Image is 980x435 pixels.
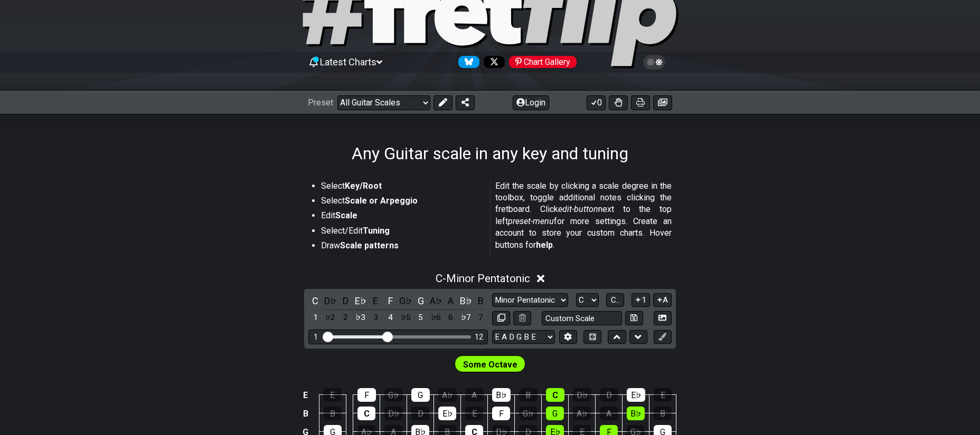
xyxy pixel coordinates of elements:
[465,407,483,420] div: E
[345,181,382,191] strong: Key/Root
[314,333,318,342] div: 1
[474,311,488,325] div: toggle scale degree
[321,240,483,255] li: Draw
[411,388,430,402] div: G
[429,311,442,325] div: toggle scale degree
[576,293,599,307] select: Tonic/Root
[653,293,672,307] button: A
[573,388,591,402] div: D♭
[352,143,628,163] h1: Any Guitar scale in any key and tuning
[456,95,475,110] button: Share Preset
[495,180,672,251] p: Edit the scale by clicking a scale degree in the toolbox, toggle additional notes clicking the fr...
[299,386,312,404] td: E
[321,210,483,225] li: Edit
[338,294,352,308] div: toggle pitch class
[513,95,549,110] button: Login
[629,330,647,344] button: Move down
[648,57,661,67] span: Toggle light / dark theme
[399,294,412,308] div: toggle pitch class
[492,293,568,307] select: Scale
[411,407,429,420] div: D
[459,311,473,325] div: toggle scale degree
[429,294,442,308] div: toggle pitch class
[559,330,577,344] button: Edit Tuning
[321,180,483,195] li: Select
[299,404,312,423] td: B
[308,311,322,325] div: toggle scale degree
[492,330,555,344] select: Tuning
[654,311,672,325] button: Create Image
[324,407,342,420] div: B
[384,407,402,420] div: D♭
[558,204,598,214] em: edit-button
[434,95,453,110] button: Edit Preset
[606,293,624,307] button: C..
[369,294,382,308] div: toggle pitch class
[340,240,399,250] strong: Scale patterns
[519,388,538,402] div: B
[363,226,390,236] strong: Tuning
[338,311,352,325] div: toggle scale degree
[508,216,554,226] em: preset-menu
[600,407,618,420] div: A
[323,388,342,402] div: E
[444,294,458,308] div: toggle pitch class
[399,311,412,325] div: toggle scale degree
[474,294,488,308] div: toggle pitch class
[546,407,564,420] div: G
[463,357,517,372] span: First enable full edit mode to edit
[654,388,672,402] div: E
[337,95,430,110] select: Preset
[321,195,483,210] li: Select
[384,311,398,325] div: toggle scale degree
[444,311,458,325] div: toggle scale degree
[354,311,368,325] div: toggle scale degree
[632,293,649,307] button: 1
[587,95,606,110] button: 0
[308,294,322,308] div: toggle pitch class
[631,95,650,110] button: Print
[354,294,368,308] div: toggle pitch class
[627,407,645,420] div: B♭
[625,311,643,325] button: Store user defined scale
[436,272,530,285] span: C - Minor Pentatonic
[509,56,577,68] div: Chart Gallery
[321,225,483,240] li: Select/Edit
[583,330,601,344] button: Toggle horizontal chord view
[465,388,484,402] div: A
[308,330,488,344] div: Visible fret range
[627,388,645,402] div: E♭
[345,196,418,206] strong: Scale or Arpeggio
[459,294,473,308] div: toggle pitch class
[536,240,553,250] strong: help
[335,210,357,220] strong: Scale
[513,311,531,325] button: Delete
[454,56,479,68] a: Follow #fretflip at Bluesky
[600,388,618,402] div: D
[654,330,672,344] button: First click edit preset to enable marker editing
[357,407,375,420] div: C
[475,333,483,342] div: 12
[438,407,456,420] div: E♭
[505,56,577,68] a: #fretflip at Pinterest
[414,294,428,308] div: toggle pitch class
[324,294,337,308] div: toggle pitch class
[492,311,510,325] button: Copy
[324,311,337,325] div: toggle scale degree
[320,56,376,67] span: Latest Charts
[384,388,403,402] div: G♭
[369,311,382,325] div: toggle scale degree
[654,407,672,420] div: B
[357,388,376,402] div: F
[546,388,564,402] div: C
[519,407,537,420] div: G♭
[414,311,428,325] div: toggle scale degree
[438,388,457,402] div: A♭
[308,98,333,108] span: Preset
[479,56,505,68] a: Follow #fretflip at X
[384,294,398,308] div: toggle pitch class
[573,407,591,420] div: A♭
[492,388,511,402] div: B♭
[608,330,626,344] button: Move up
[492,407,510,420] div: F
